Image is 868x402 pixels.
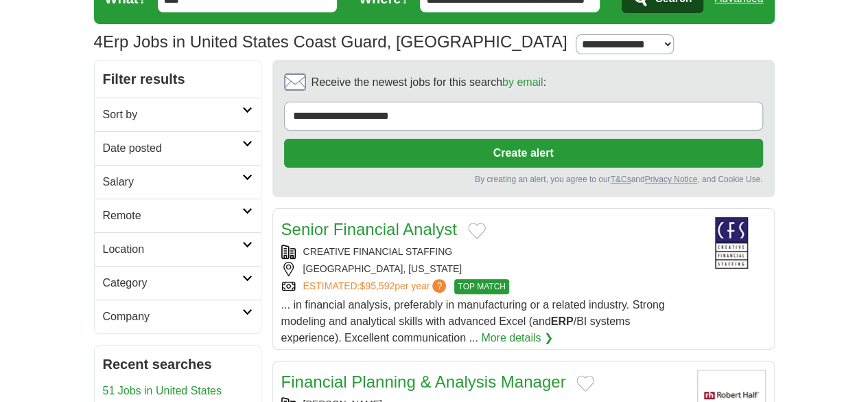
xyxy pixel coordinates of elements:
[281,220,457,238] a: Senior Financial Analyst
[551,315,574,327] strong: ERP
[697,217,766,269] img: Creative Financial Staffing logo
[103,309,242,325] h2: Company
[281,262,686,276] div: [GEOGRAPHIC_DATA], [US_STATE]
[95,199,261,232] a: Remote
[644,175,697,184] a: Privacy Notice
[103,354,253,375] h2: Recent searches
[360,280,395,291] span: $95,592
[95,266,261,300] a: Category
[303,279,449,294] a: ESTIMATED:$95,592per year?
[95,60,261,98] h2: Filter results
[95,232,261,266] a: Location
[303,246,453,257] a: CREATIVE FINANCIAL STAFFING
[103,275,242,291] h2: Category
[284,173,763,186] div: By creating an alert, you agree to our and , and Cookie Use.
[468,223,486,239] button: Add to favorite jobs
[454,279,508,294] span: TOP MATCH
[103,241,242,258] h2: Location
[103,174,242,190] h2: Salary
[94,30,103,54] span: 4
[576,375,594,392] button: Add to favorite jobs
[610,175,631,184] a: T&Cs
[103,107,242,123] h2: Sort by
[281,372,566,391] a: Financial Planning & Analysis Manager
[103,140,242,157] h2: Date posted
[502,76,543,88] a: by email
[95,300,261,333] a: Company
[94,32,567,51] h1: Erp Jobs in United States Coast Guard, [GEOGRAPHIC_DATA]
[95,165,261,199] a: Salary
[95,131,261,165] a: Date posted
[481,330,553,346] a: More details ❯
[281,299,665,344] span: ... in financial analysis, preferably in manufacturing or a related industry. Strong modeling and...
[103,208,242,224] h2: Remote
[95,98,261,131] a: Sort by
[432,279,446,293] span: ?
[284,139,763,168] button: Create alert
[312,74,546,91] span: Receive the newest jobs for this search :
